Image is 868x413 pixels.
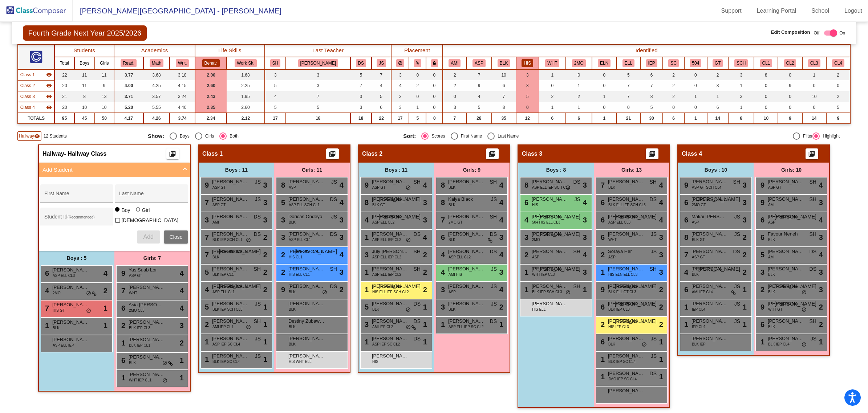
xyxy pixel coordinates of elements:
[592,102,617,113] td: 0
[751,5,802,17] a: Learning Portal
[195,69,227,80] td: 2.00
[617,57,640,69] th: English Language Learner
[227,69,265,80] td: 1.68
[518,163,594,177] div: Boys : 8
[592,80,617,91] td: 0
[227,133,239,139] div: Both
[826,57,850,69] th: Cluster 4
[826,102,850,113] td: 5
[46,105,52,110] mat-icon: visibility
[18,113,55,124] td: TOTALS
[114,91,143,102] td: 3.71
[20,71,35,78] span: Class 1
[409,57,426,69] th: Keep with students
[372,102,392,113] td: 6
[771,29,810,36] span: Edit Composition
[143,234,153,240] span: Add
[802,57,826,69] th: Cluster 3
[170,113,195,124] td: 3.74
[566,80,592,91] td: 1
[148,132,398,140] mat-radio-group: Select an option
[350,113,372,124] td: 18
[19,133,34,139] span: Hallway
[426,91,443,102] td: 0
[707,57,728,69] th: Gifted and Talented
[350,69,372,80] td: 5
[286,69,350,80] td: 3
[356,59,366,67] button: DS
[119,193,184,199] input: Last Name
[166,148,179,159] button: Print Students Details
[663,69,684,80] td: 2
[640,113,663,124] td: 30
[170,91,195,102] td: 3.24
[74,102,95,113] td: 10
[663,113,684,124] td: 6
[443,69,466,80] td: 2
[807,150,816,160] mat-icon: picture_as_pdf
[143,91,170,102] td: 3.57
[143,69,170,80] td: 3.68
[414,178,421,186] span: SH
[143,113,170,124] td: 4.26
[466,113,491,124] td: 28
[466,57,491,69] th: Asian/Pacific Islander
[640,57,663,69] th: Individualized Education Plan
[195,91,227,102] td: 2.43
[23,25,147,41] span: Fourth Grade Next Year 2025/2026
[754,91,778,102] td: 0
[754,69,778,80] td: 8
[778,69,802,80] td: 0
[18,69,55,80] td: Hidden teacher - No Class Name
[274,163,350,177] div: Girls: 11
[443,57,466,69] th: American Indian
[516,57,539,69] th: Hispanic
[516,91,539,102] td: 5
[640,91,663,102] td: 8
[391,80,409,91] td: 4
[114,102,143,113] td: 5.20
[42,166,178,174] mat-panel-title: Add Student
[522,59,533,67] button: HIS
[46,83,52,89] mat-icon: visibility
[403,133,416,139] span: Sort:
[391,44,443,57] th: Placement
[707,113,728,124] td: 14
[168,150,177,160] mat-icon: picture_as_pdf
[707,80,728,91] td: 3
[802,80,826,91] td: 0
[143,102,170,113] td: 5.55
[539,113,566,124] td: 6
[114,44,195,57] th: Academics
[288,178,325,185] span: [PERSON_NAME]
[592,91,617,102] td: 1
[255,178,261,186] span: JS
[372,57,392,69] th: Jaci Syler
[286,113,350,124] td: 18
[492,113,516,124] td: 35
[114,113,143,124] td: 4.17
[492,91,516,102] td: 7
[298,59,338,67] button: [PERSON_NAME]
[684,113,707,124] td: 1
[492,57,516,69] th: Black
[286,102,350,113] td: 5
[778,80,802,91] td: 9
[227,102,265,113] td: 2.60
[566,102,592,113] td: 1
[522,150,542,158] span: Class 3
[728,102,754,113] td: 1
[592,113,617,124] td: 1
[778,57,802,69] th: Cluster 2
[678,163,754,177] div: Boys : 10
[377,59,386,67] button: JS
[18,91,55,102] td: Hidden teacher - No Class Name
[286,57,350,69] th: Jason Albrechtson
[684,102,707,113] td: 0
[95,57,114,69] th: Girls
[826,91,850,102] td: 2
[466,69,491,80] td: 7
[170,102,195,113] td: 4.40
[170,80,195,91] td: 4.15
[443,113,466,124] td: 7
